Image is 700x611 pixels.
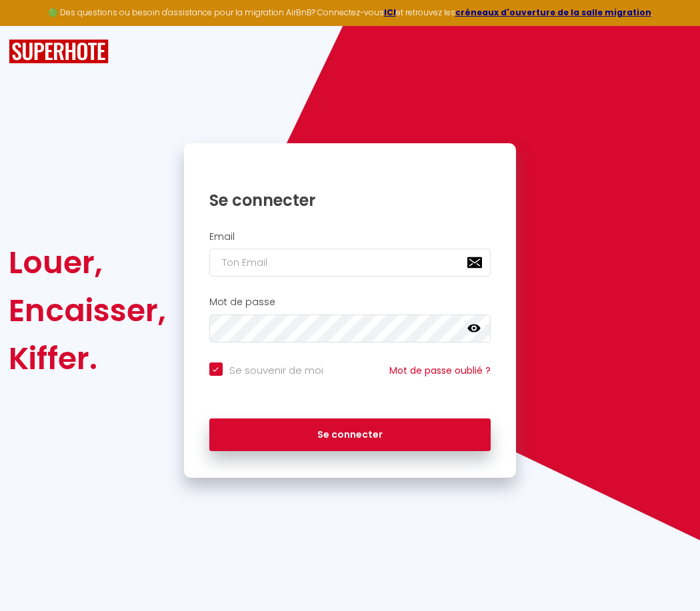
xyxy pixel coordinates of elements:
h1: Se connecter [209,190,491,211]
h2: Email [209,231,491,243]
a: ICI [384,7,396,18]
a: créneaux d'ouverture de la salle migration [455,7,651,18]
div: Encaisser, [9,287,166,334]
h2: Mot de passe [209,297,491,308]
a: Mot de passe oublié ? [389,364,491,377]
div: Louer, [9,239,166,287]
img: SuperHote logo [9,39,109,64]
div: Kiffer. [9,334,166,382]
button: Se connecter [209,418,491,452]
input: Ton Email [209,249,491,277]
